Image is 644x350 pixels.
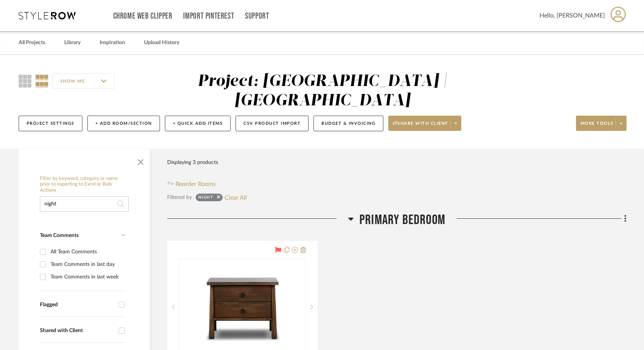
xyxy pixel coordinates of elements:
a: Chrome Web Clipper [113,13,172,19]
button: More tools [576,116,627,131]
a: All Projects [19,38,45,48]
span: More tools [581,121,614,132]
button: Close [133,153,148,168]
a: Library [64,38,81,48]
button: Reorder Rooms [167,180,216,189]
span: Primary Bedroom [359,212,445,228]
span: Reorder Rooms [176,180,216,189]
button: Clear All [225,192,247,202]
span: Team Comments [40,233,79,238]
a: Upload History [144,38,179,48]
div: Project: [GEOGRAPHIC_DATA] | [GEOGRAPHIC_DATA] [198,73,448,109]
h6: Filter by keyword, category or name prior to exporting to Excel or Bulk Actions [40,176,129,194]
button: Project Settings [19,116,82,131]
div: Shared with Client [40,328,115,334]
a: Import Pinterest [183,13,234,19]
button: + Quick Add Items [165,116,231,131]
button: Share with client [388,116,461,131]
div: night [198,195,214,202]
button: + Add Room/Section [87,116,160,131]
input: Search within 3 results [40,196,129,212]
span: Hello, [PERSON_NAME] [540,11,605,20]
a: Inspiration [100,38,125,48]
div: Flagged [40,302,115,308]
div: Displaying 3 products [167,155,218,170]
a: Support [245,13,269,19]
div: Filtered by [167,193,192,202]
span: Share with client [393,121,448,132]
button: CSV Product Import [236,116,309,131]
div: All Team Comments [51,246,123,258]
div: Team Comments in last day [51,258,123,270]
div: Team Comments in last week [51,271,123,283]
button: Budget & Invoicing [313,116,383,131]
